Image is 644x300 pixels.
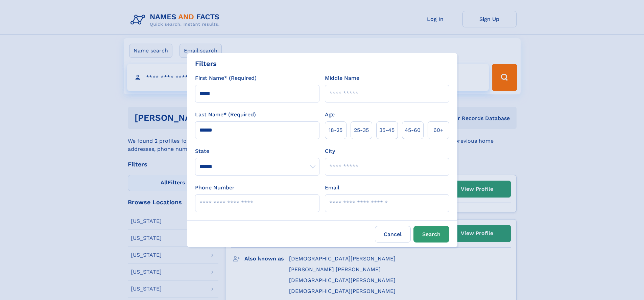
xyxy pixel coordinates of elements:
[325,74,359,82] label: Middle Name
[379,126,395,134] span: 35‑45
[329,126,342,134] span: 18‑25
[195,111,256,119] label: Last Name* (Required)
[325,111,335,119] label: Age
[375,226,411,243] label: Cancel
[413,226,449,243] button: Search
[325,147,335,155] label: City
[195,147,319,155] label: State
[405,126,421,134] span: 45‑60
[195,59,217,69] div: Filters
[325,184,339,192] label: Email
[195,74,257,82] label: First Name* (Required)
[433,126,444,134] span: 60+
[195,184,235,192] label: Phone Number
[354,126,369,134] span: 25‑35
